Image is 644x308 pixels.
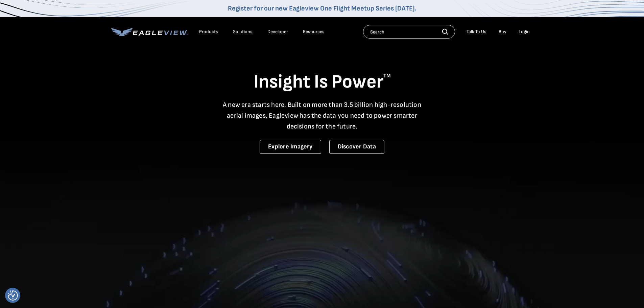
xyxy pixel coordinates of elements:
[8,290,18,301] img: Revisit consent button
[329,140,384,154] a: Discover Data
[499,29,506,35] a: Buy
[467,29,486,35] div: Talk To Us
[363,25,455,39] input: Search
[219,99,426,132] p: A new era starts here. Built on more than 3.5 billion high-resolution aerial images, Eagleview ha...
[111,70,533,94] h1: Insight Is Power
[8,290,18,301] button: Consent Preferences
[260,140,321,154] a: Explore Imagery
[383,73,391,79] sup: TM
[519,29,530,35] div: Login
[228,4,416,13] a: Register for our new Eagleview One Flight Meetup Series [DATE].
[199,29,218,35] div: Products
[233,29,253,35] div: Solutions
[303,29,325,35] div: Resources
[267,29,288,35] a: Developer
